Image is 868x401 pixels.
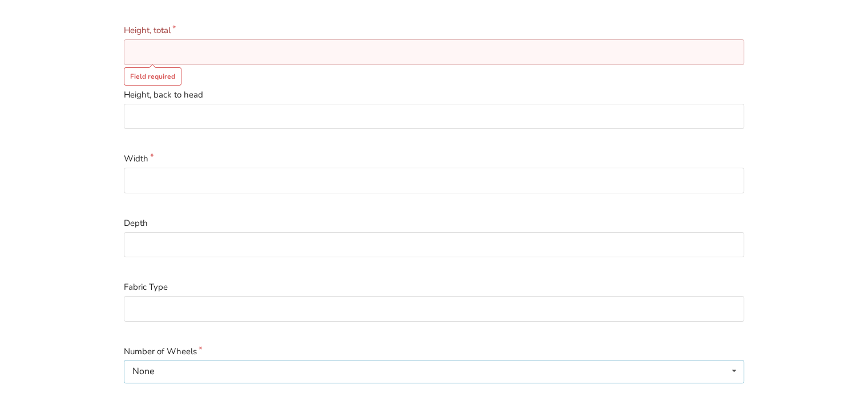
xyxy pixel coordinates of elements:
label: Height, back to head [124,88,744,102]
label: Number of Wheels [124,345,744,358]
div: Field required [124,67,181,86]
div: None [132,367,155,376]
label: Height, total [124,24,744,37]
label: Depth [124,217,744,230]
label: Fabric Type [124,281,744,294]
label: Width [124,152,744,165]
